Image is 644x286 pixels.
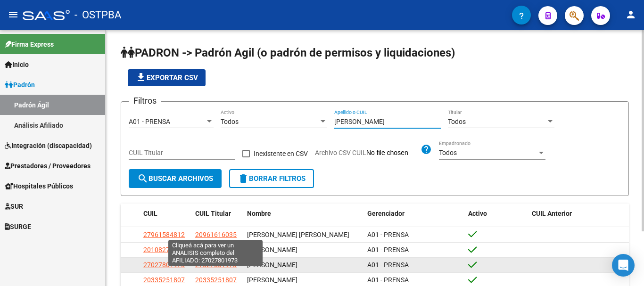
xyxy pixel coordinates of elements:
span: A01 - PRENSA [367,246,409,253]
span: CUIL Anterior [532,210,572,217]
span: 20961616035 [195,231,237,238]
span: - OSTPBA [74,5,121,25]
span: Activo [468,210,487,217]
span: Exportar CSV [135,74,198,82]
span: A01 - PRENSA [367,276,409,284]
span: Inicio [5,59,29,70]
span: Buscar Archivos [137,174,213,183]
span: SUR [5,201,23,212]
datatable-header-cell: CUIL [140,204,191,224]
span: [PERSON_NAME] [247,276,297,284]
span: 20335251807 [195,276,237,284]
span: Inexistente en CSV [254,148,308,159]
span: [PERSON_NAME] [247,246,297,253]
span: [PERSON_NAME] [247,261,297,269]
span: Borrar Filtros [238,174,305,183]
input: Archivo CSV CUIL [366,149,421,157]
span: CUIL Titular [195,210,231,217]
mat-icon: person [625,9,636,20]
span: Prestadores / Proveedores [5,161,91,171]
span: A01 - PRENSA [129,118,170,125]
span: Todos [439,149,457,156]
span: Todos [448,118,466,125]
mat-icon: menu [8,9,19,20]
span: 27027801973 [143,261,185,269]
datatable-header-cell: Gerenciador [363,204,465,224]
span: Padrón [5,80,35,90]
span: Firma Express [5,39,54,49]
span: Nombre [247,210,271,217]
span: A01 - PRENSA [367,261,409,269]
span: Hospitales Públicos [5,181,73,191]
span: Archivo CSV CUIL [315,149,366,156]
datatable-header-cell: Nombre [243,204,363,224]
button: Buscar Archivos [129,169,222,188]
span: Gerenciador [367,210,405,217]
h3: Filtros [129,94,161,107]
span: [PERSON_NAME] [PERSON_NAME] [247,231,349,238]
datatable-header-cell: CUIL Anterior [528,204,629,224]
datatable-header-cell: CUIL Titular [191,204,243,224]
button: Exportar CSV [128,69,206,86]
mat-icon: delete [238,173,249,184]
mat-icon: help [421,144,432,155]
span: 20335251807 [143,276,185,284]
mat-icon: search [137,173,149,184]
span: PADRON -> Padrón Agil (o padrón de permisos y liquidaciones) [121,46,455,59]
span: A01 - PRENSA [367,231,409,238]
span: Integración (discapacidad) [5,140,92,151]
div: Open Intercom Messenger [612,254,635,277]
span: 20108279924 [143,246,185,253]
span: 27027801973 [195,261,237,269]
span: Todos [221,118,239,125]
span: 27961584812 [143,231,185,238]
mat-icon: file_download [135,72,147,83]
datatable-header-cell: Activo [464,204,528,224]
span: 20108279924 [195,246,237,253]
span: SURGE [5,221,31,232]
button: Borrar Filtros [229,169,314,188]
span: CUIL [143,210,157,217]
